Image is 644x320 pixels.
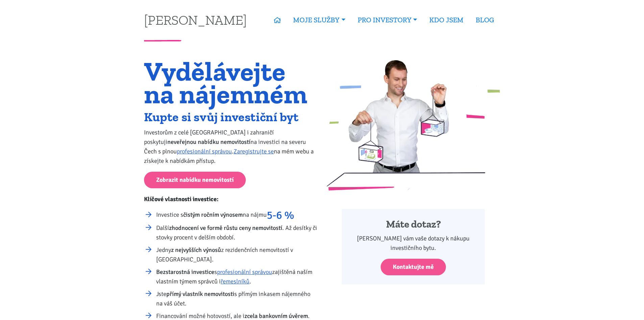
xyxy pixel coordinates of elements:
[234,148,274,155] a: Zaregistrujte se
[144,60,317,105] h1: Vydělávejte na nájemném
[156,268,214,276] strong: Bezstarostná investice
[156,245,317,264] li: Jedny z rezidenčních nemovitostí v [GEOGRAPHIC_DATA].
[156,289,317,308] li: Jste s přímým inkasem nájemného na váš účet.
[156,210,317,220] li: Investice s na nájmu
[470,12,500,28] a: BLOG
[144,111,317,123] h2: Kupte si svůj investiční byt
[166,290,234,298] strong: přímý vlastník nemovitosti
[144,13,247,26] a: [PERSON_NAME]
[351,234,476,253] p: [PERSON_NAME] vám vaše dotazy k nákupu investičního bytu.
[287,12,351,28] a: MOJE SLUŽBY
[169,224,282,232] strong: zhodnocení ve formě růstu ceny nemovitostí
[156,267,317,286] li: s zajištěná naším vlastním týmem správců i .
[381,259,446,275] a: Kontaktujte mě
[217,268,272,276] a: profesionální správou
[167,138,251,146] strong: neveřejnou nabídku nemovitostí
[144,172,246,188] a: Zobrazit nabídku nemovitostí
[177,148,232,155] a: profesionální správou
[423,12,470,28] a: KDO JSEM
[267,209,294,222] strong: 5-6 %
[351,218,476,231] h4: Máte dotaz?
[144,194,317,204] p: Klíčové vlastnosti investice:
[352,12,423,28] a: PRO INVESTORY
[156,223,317,242] li: Další . Až desítky či stovky procent v delším období.
[144,128,317,166] p: Investorům z celé [GEOGRAPHIC_DATA] i zahraničí poskytuji na investici na severu Čech s plnou . n...
[244,312,308,320] strong: zcela bankovním úvěrem
[221,278,249,285] a: řemeslníků
[183,211,243,218] strong: čistým ročním výnosem
[171,246,221,254] strong: z nejvyšších výnosů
